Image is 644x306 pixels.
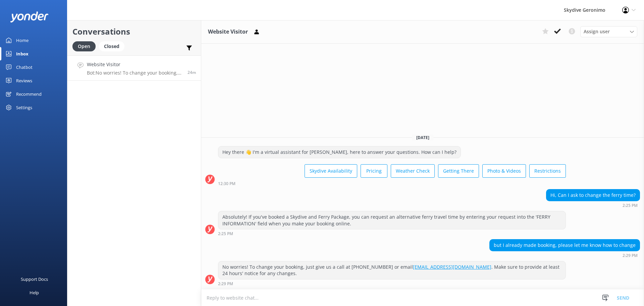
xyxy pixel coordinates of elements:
div: Chatbot [16,60,33,74]
div: Hey there 👋 I'm a virtual assistant for [PERSON_NAME], here to answer your questions. How can I h... [218,146,461,158]
a: [EMAIL_ADDRESS][DOMAIN_NAME] [413,264,491,270]
a: Website VisitorBot:No worries! To change your booking, just give us a call at [PHONE_NUMBER] or e... [67,55,201,81]
div: Sep 30 2025 02:25pm (UTC +08:00) Australia/Perth [218,231,566,236]
a: Closed [99,42,128,50]
a: Open [72,42,99,50]
div: Help [30,286,39,299]
div: Sep 30 2025 12:30pm (UTC +08:00) Australia/Perth [218,181,566,186]
div: but I already made booking, please let me know how to change [490,239,640,251]
button: Photo & Videos [482,164,526,178]
button: Skydive Availability [305,164,357,178]
button: Pricing [361,164,387,178]
h2: Conversations [72,25,196,38]
div: Absolutely! If you've booked a Skydive and Ferry Package, you can request an alternative ferry tr... [218,211,566,229]
button: Getting There [438,164,479,178]
div: Sep 30 2025 02:29pm (UTC +08:00) Australia/Perth [489,253,640,258]
strong: 2:25 PM [623,204,638,208]
div: Settings [16,101,32,114]
img: yonder-white-logo.png [10,11,49,23]
div: Assign User [580,26,637,37]
span: [DATE] [412,135,433,140]
div: Support Docs [21,272,48,286]
div: Hi, Can I ask to change the ferry time? [546,189,640,201]
button: Weather Check [391,164,435,178]
div: Open [72,41,96,51]
div: Inbox [16,47,29,60]
strong: 2:25 PM [218,232,233,236]
p: Bot: No worries! To change your booking, just give us a call at [PHONE_NUMBER] or email [EMAIL_AD... [87,70,182,76]
button: Restrictions [529,164,566,178]
strong: 12:30 PM [218,182,235,186]
span: Assign user [584,28,610,35]
div: Reviews [16,74,32,87]
strong: 2:29 PM [218,282,233,286]
div: Sep 30 2025 02:25pm (UTC +08:00) Australia/Perth [546,203,640,208]
div: Home [16,34,29,47]
div: Recommend [16,87,42,101]
div: Closed [99,41,124,51]
div: No worries! To change your booking, just give us a call at [PHONE_NUMBER] or email . Make sure to... [218,261,566,279]
h4: Website Visitor [87,61,182,68]
h3: Website Visitor [208,28,248,36]
strong: 2:29 PM [623,254,638,258]
span: Sep 30 2025 02:29pm (UTC +08:00) Australia/Perth [187,70,196,75]
div: Sep 30 2025 02:29pm (UTC +08:00) Australia/Perth [218,281,566,286]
